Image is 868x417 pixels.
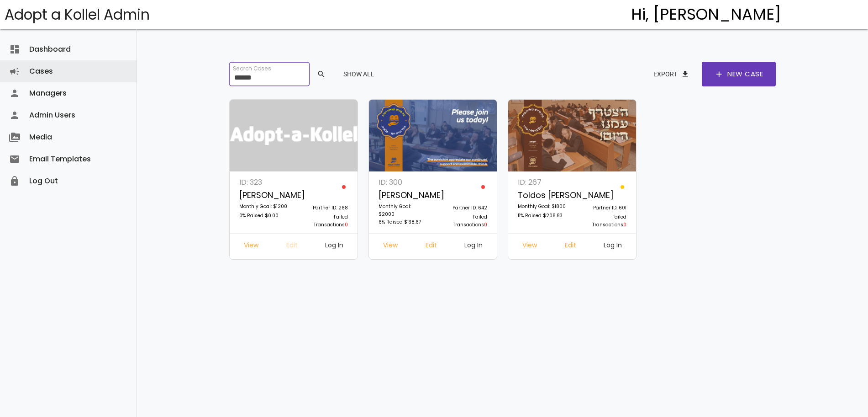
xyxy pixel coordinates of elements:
[577,204,626,213] p: Partner ID: 601
[418,238,444,255] a: Edit
[9,60,20,82] i: campaign
[558,238,584,255] a: Edit
[237,238,266,255] a: View
[239,188,289,203] p: [PERSON_NAME]
[9,170,20,192] i: lock
[239,203,289,212] p: Monthly Goal: $1200
[484,221,487,228] span: 0
[518,188,567,203] p: Toldos [PERSON_NAME]
[438,213,487,229] p: Failed Transactions
[9,38,20,60] i: dashboard
[518,203,567,212] p: Monthly Goal: $1800
[379,188,428,203] p: [PERSON_NAME]
[379,203,428,218] p: Monthly Goal: $2000
[9,104,20,126] i: person
[438,204,487,213] p: Partner ID: 642
[230,100,358,172] img: logonobg.png
[374,176,433,233] a: ID: 300 [PERSON_NAME] Monthly Goal: $2000 6% Raised $138.67
[518,212,567,221] p: 11% Raised $208.83
[715,62,724,86] span: add
[596,238,629,255] a: Log In
[631,6,781,23] h4: Hi, [PERSON_NAME]
[702,62,776,86] a: addNew Case
[623,221,626,228] span: 0
[239,212,289,221] p: 0% Raised $0.00
[513,176,572,233] a: ID: 267 Toldos [PERSON_NAME] Monthly Goal: $1800 11% Raised $208.83
[369,100,497,172] img: ZhgYpFoKn3.V4TzIBiLJv.jpg
[379,176,428,188] p: ID: 300
[279,238,305,255] a: Edit
[572,176,631,233] a: Partner ID: 601 Failed Transactions0
[317,66,326,82] span: search
[681,66,690,82] span: file_download
[457,238,490,255] a: Log In
[299,204,348,213] p: Partner ID: 268
[433,176,492,233] a: Partner ID: 642 Failed Transactions0
[336,66,382,82] button: Show All
[299,213,348,229] p: Failed Transactions
[379,218,428,227] p: 6% Raised $138.67
[234,176,294,233] a: ID: 323 [PERSON_NAME] Monthly Goal: $1200 0% Raised $0.00
[9,126,20,148] i: perm_media
[9,82,20,104] i: person
[294,176,353,233] a: Partner ID: 268 Failed Transactions0
[239,176,289,188] p: ID: 323
[518,176,567,188] p: ID: 267
[376,238,405,255] a: View
[508,100,637,172] img: mONZRLDKuV.6b3pQVldZj.jpg
[310,66,331,82] button: search
[9,148,20,170] i: email
[345,221,348,228] span: 0
[318,238,351,255] a: Log In
[515,238,544,255] a: View
[646,66,697,82] button: Exportfile_download
[577,213,626,229] p: Failed Transactions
